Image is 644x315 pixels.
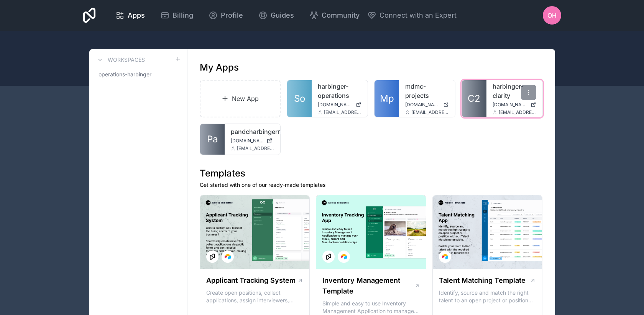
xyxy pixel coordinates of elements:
span: OH [547,11,557,20]
a: operations-harbinger [95,68,181,81]
img: Airtable Logo [225,254,231,260]
button: Connect with an Expert [367,10,457,21]
span: Apps [128,10,145,21]
p: Identify, source and match the right talent to an open project or position with our Talent Matchi... [439,289,536,304]
p: Simple and easy to use Inventory Management Application to manage your stock, orders and Manufact... [322,300,420,315]
span: [EMAIL_ADDRESS][DOMAIN_NAME] [237,145,274,152]
span: Pa [207,133,218,145]
span: Guides [271,10,294,21]
a: So [287,80,312,117]
a: Workspaces [95,55,145,64]
a: [DOMAIN_NAME] [493,102,536,108]
a: [DOMAIN_NAME] [405,102,449,108]
h1: Applicant Tracking System [206,275,296,286]
a: Profile [202,7,249,24]
span: operations-harbinger [99,71,151,78]
span: Community [322,10,360,21]
a: Community [303,7,366,24]
span: [EMAIL_ADDRESS][DOMAIN_NAME] [411,109,449,115]
span: Connect with an Expert [379,10,457,21]
span: [DOMAIN_NAME] [318,102,353,108]
p: Create open positions, collect applications, assign interviewers, centralise candidate feedback a... [206,289,304,304]
h1: My Apps [200,61,239,74]
h1: Templates [200,167,543,180]
span: Profile [221,10,243,21]
span: [EMAIL_ADDRESS][DOMAIN_NAME] [499,109,536,115]
img: Airtable Logo [341,254,347,260]
a: harbinger-clarity [493,82,536,100]
a: [DOMAIN_NAME] [318,102,361,108]
a: Billing [154,7,199,24]
span: [DOMAIN_NAME] [405,102,440,108]
a: Pa [200,124,225,155]
h1: Talent Matching Template [439,275,526,286]
span: [EMAIL_ADDRESS][DOMAIN_NAME] [324,109,361,115]
span: [DOMAIN_NAME] [493,102,527,108]
a: C2 [462,80,486,117]
p: Get started with one of our ready-made templates [200,181,543,189]
a: Guides [252,7,300,24]
span: Billing [172,10,193,21]
span: [DOMAIN_NAME] [231,138,264,144]
span: Mp [380,92,394,105]
a: Apps [109,7,151,24]
span: So [294,92,305,105]
a: mdmc-projects [405,82,449,100]
h3: Workspaces [108,56,145,64]
a: harbinger-operations [318,82,361,100]
h1: Inventory Management Template [322,275,414,297]
a: [DOMAIN_NAME] [231,138,274,144]
a: New App [200,80,281,117]
a: Mp [375,80,399,117]
a: pandcharbingermarketing [231,127,274,136]
span: C2 [468,92,480,105]
img: Airtable Logo [442,254,448,260]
